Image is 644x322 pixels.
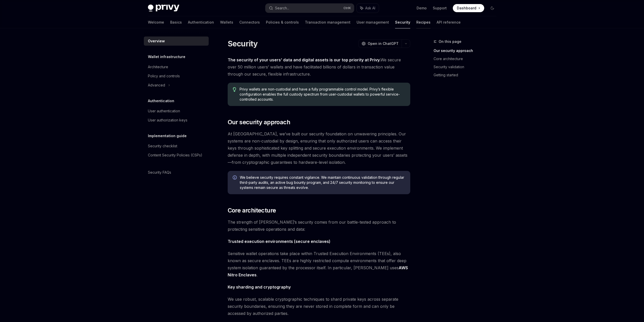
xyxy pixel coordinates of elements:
[228,219,410,233] span: The strength of [PERSON_NAME]’s security comes from our battle-tested approach to protecting sens...
[368,41,399,46] span: Open in ChatGPT
[343,6,351,10] span: Ctrl K
[437,16,461,28] a: API reference
[395,16,410,28] a: Security
[457,6,476,11] span: Dashboard
[148,73,180,79] div: Policy and controls
[434,71,500,79] a: Getting started
[170,16,182,28] a: Basics
[228,56,410,78] span: We secure over 50 million users’ wallets and have facilitated billions of dollars in transaction ...
[417,6,427,11] a: Demo
[144,116,209,125] a: User authorization keys
[488,4,496,12] button: Toggle dark mode
[233,87,236,92] svg: Tip
[148,5,179,12] img: dark logo
[416,16,431,28] a: Recipes
[220,16,233,28] a: Wallets
[144,151,209,160] a: Content Security Policies (CSPs)
[439,39,461,45] span: On this page
[148,133,187,139] h5: Implementation guide
[266,16,299,28] a: Policies & controls
[148,108,180,114] div: User authentication
[228,284,291,290] strong: Key sharding and cryptography
[228,39,258,48] h1: Security
[144,62,209,71] a: Architecture
[357,4,379,13] button: Ask AI
[228,250,410,278] span: Sensitive wallet operations take place within Trusted Execution Environments (TEEs), also known a...
[228,57,380,62] strong: The security of your users’ data and digital assets is our top priority at Privy.
[148,16,164,28] a: Welcome
[358,39,402,48] button: Open in ChatGPT
[148,152,202,158] div: Content Security Policies (CSPs)
[305,16,350,28] a: Transaction management
[433,6,447,11] a: Support
[144,168,209,177] a: Security FAQs
[228,296,410,317] span: We use robust, scalable cryptographic techniques to shard private keys across separate security b...
[357,16,389,28] a: User management
[265,4,354,13] button: Search...CtrlK
[228,239,330,244] strong: Trusted execution environments (secure enclaves)
[434,63,500,71] a: Security validation
[148,64,168,70] div: Architecture
[228,130,410,166] span: At [GEOGRAPHIC_DATA], we’ve built our security foundation on unwavering principles. Our systems a...
[148,82,165,88] div: Advanced
[239,16,260,28] a: Connectors
[148,143,177,149] div: Security checklist
[148,169,171,175] div: Security FAQs
[148,98,174,104] h5: Authentication
[434,55,500,63] a: Core architecture
[188,16,214,28] a: Authentication
[275,5,289,11] div: Search...
[240,175,405,190] span: We believe security requires constant vigilance. We maintain continuous validation through regula...
[228,206,276,214] span: Core architecture
[148,54,185,60] h5: Wallet infrastructure
[233,175,238,181] svg: Info
[240,87,405,102] span: Privy wallets are non-custodial and have a fully programmable control model. Privy’s flexible con...
[144,141,209,151] a: Security checklist
[453,4,484,12] a: Dashboard
[228,118,290,126] span: Our security approach
[434,47,500,55] a: Our security approach
[144,71,209,81] a: Policy and controls
[365,6,375,11] span: Ask AI
[148,38,165,44] div: Overview
[144,37,209,46] a: Overview
[144,106,209,116] a: User authentication
[148,117,187,123] div: User authorization keys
